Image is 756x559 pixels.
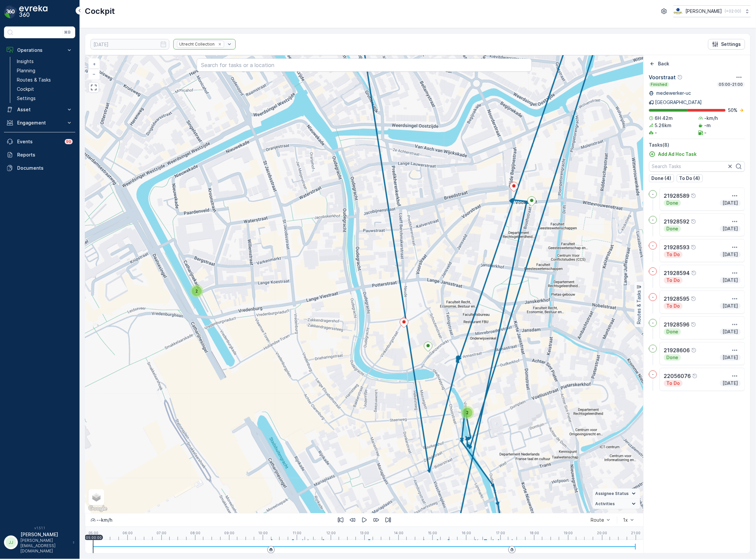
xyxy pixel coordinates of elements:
[4,148,75,161] a: Reports
[655,129,657,136] p: -
[564,531,573,535] p: 19:00
[722,200,739,206] p: [DATE]
[394,531,403,535] p: 14:00
[292,531,301,535] p: 11:00
[677,174,703,182] button: To Do (4)
[649,73,676,81] p: Voorstraat
[708,39,745,50] button: Settings
[725,9,741,14] p: ( +02:00 )
[722,380,739,387] p: [DATE]
[655,90,691,96] p: medewerker-uc
[652,372,654,377] p: -
[649,151,697,157] a: Add Ad Hoc Task
[652,217,654,223] p: -
[93,61,96,67] span: +
[190,531,200,535] p: 08:00
[93,71,96,77] span: −
[664,295,690,303] p: 21928595
[691,348,697,353] div: Help Tooltip Icon
[593,499,640,509] summary: Activities
[649,174,674,182] button: Done (4)
[666,200,679,206] p: Done
[652,269,654,274] p: -
[722,226,739,232] p: [DATE]
[14,94,75,103] a: Settings
[4,161,75,175] a: Documents
[17,67,35,74] p: Planning
[6,537,16,548] div: JJ
[17,86,34,92] p: Cockpit
[658,151,697,157] p: Add Ad Hoc Task
[664,218,690,226] p: 21928592
[4,44,75,57] button: Operations
[718,82,744,87] p: 05:00-21:00
[17,152,73,158] p: Reports
[664,269,690,277] p: 21928594
[4,116,75,129] button: Engagement
[17,106,62,113] p: Asset
[224,531,234,535] p: 09:00
[326,531,336,535] p: 12:00
[691,296,696,301] div: Help Tooltip Icon
[530,531,539,535] p: 18:00
[89,69,99,79] a: Zoom Out
[64,30,71,35] p: ⌘B
[673,5,751,17] button: [PERSON_NAME](+02:00)
[593,489,640,499] summary: Assignee Status
[664,192,690,200] p: 21928589
[666,303,681,309] p: To Do
[597,531,607,535] p: 20:00
[87,505,109,513] img: Google
[462,531,471,535] p: 16:00
[652,320,654,326] p: -
[652,346,654,351] p: -
[649,60,670,67] a: Back
[88,531,98,535] p: 05:00
[87,505,109,513] a: Open this area in Google Maps (opens a new window)
[596,501,615,507] span: Activities
[722,303,739,309] p: [DATE]
[591,517,604,523] div: Route
[691,270,697,276] div: Help Tooltip Icon
[704,115,718,122] p: -km/h
[96,517,112,523] p: -- km/h
[722,277,739,284] p: [DATE]
[14,57,75,66] a: Insights
[658,60,670,67] p: Back
[649,142,745,148] p: Tasks ( 8 )
[666,226,679,232] p: Done
[17,77,51,83] p: Routes & Tasks
[17,120,62,126] p: Engagement
[691,245,696,250] div: Help Tooltip Icon
[428,531,437,535] p: 15:00
[692,373,698,379] div: Help Tooltip Icon
[655,115,673,122] p: 6H 42m
[664,372,691,380] p: 22056076
[461,406,474,419] div: 2
[14,66,75,75] a: Planning
[496,531,505,535] p: 17:00
[691,193,696,198] div: Help Tooltip Icon
[650,82,668,87] p: Finished
[664,321,690,329] p: 21928596
[666,329,679,335] p: Done
[728,107,738,114] p: 50 %
[721,41,741,48] p: Settings
[89,59,99,69] a: Zoom In
[90,39,169,50] input: dd/mm/yyyy
[722,354,739,361] p: [DATE]
[20,531,69,538] p: [PERSON_NAME]
[4,526,75,530] span: v 1.51.1
[4,5,17,18] img: logo
[722,329,739,335] p: [DATE]
[652,295,654,300] p: -
[86,536,102,540] p: 05:00:00
[691,322,696,327] div: Help Tooltip Icon
[197,58,532,72] input: Search for tasks or a location
[652,192,654,197] p: -
[66,139,71,144] p: 99
[156,531,166,535] p: 07:00
[655,99,702,106] p: [GEOGRAPHIC_DATA]
[4,531,75,554] button: JJ[PERSON_NAME][PERSON_NAME][EMAIL_ADDRESS][DOMAIN_NAME]
[652,243,654,248] p: -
